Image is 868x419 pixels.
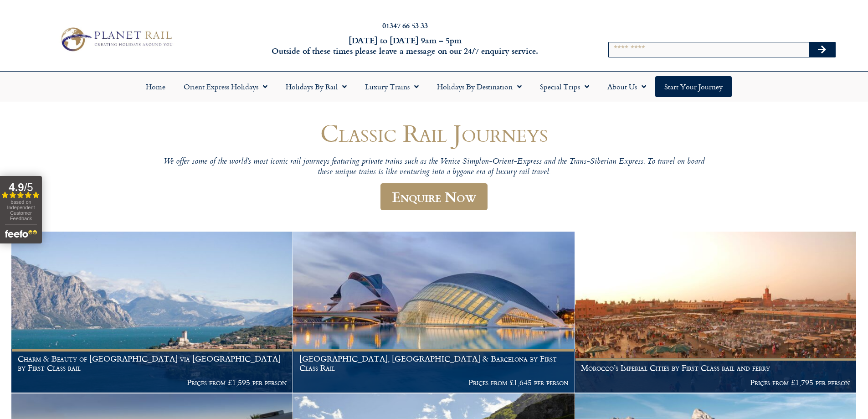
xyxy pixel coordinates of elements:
[382,20,428,31] a: 01347 66 53 33
[11,232,293,393] a: Charm & Beauty of [GEOGRAPHIC_DATA] via [GEOGRAPHIC_DATA] by First Class rail Prices from £1,595 ...
[299,378,568,387] p: Prices from £1,645 per person
[575,232,857,393] a: Morocco’s Imperial Cities by First Class rail and ferry Prices from £1,795 per person
[809,42,835,57] button: Search
[18,378,287,387] p: Prices from £1,595 per person
[598,76,655,97] a: About Us
[175,76,277,97] a: Orient Express Holidays
[277,76,356,97] a: Holidays by Rail
[161,157,708,178] p: We offer some of the world’s most iconic rail journeys featuring private trains such as the Venic...
[655,76,732,97] a: Start your Journey
[380,183,488,210] a: Enquire Now
[293,232,575,393] a: [GEOGRAPHIC_DATA], [GEOGRAPHIC_DATA] & Barcelona by First Class Rail Prices from £1,645 per person
[356,76,428,97] a: Luxury Trains
[18,354,287,372] h1: Charm & Beauty of [GEOGRAPHIC_DATA] via [GEOGRAPHIC_DATA] by First Class rail
[428,76,531,97] a: Holidays by Destination
[581,363,850,372] h1: Morocco’s Imperial Cities by First Class rail and ferry
[234,35,576,57] h6: [DATE] to [DATE] 9am – 5pm Outside of these times please leave a message on our 24/7 enquiry serv...
[161,119,708,146] h1: Classic Rail Journeys
[137,76,175,97] a: Home
[56,25,175,54] img: Planet Rail Train Holidays Logo
[581,378,850,387] p: Prices from £1,795 per person
[299,354,568,372] h1: [GEOGRAPHIC_DATA], [GEOGRAPHIC_DATA] & Barcelona by First Class Rail
[531,76,598,97] a: Special Trips
[5,76,863,97] nav: Menu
